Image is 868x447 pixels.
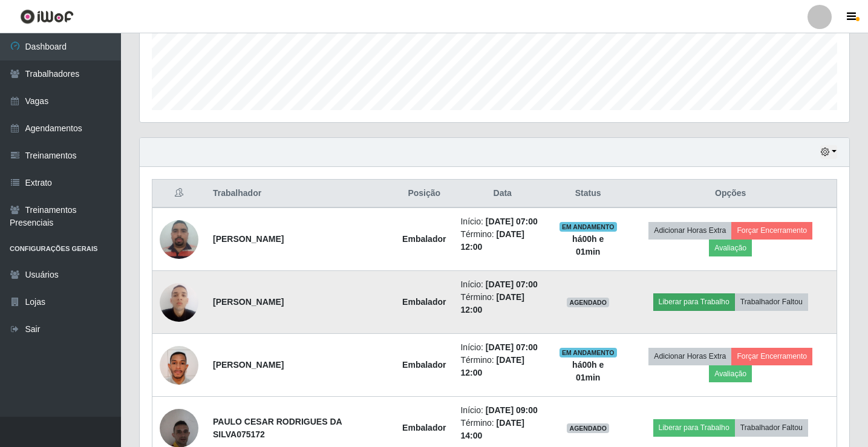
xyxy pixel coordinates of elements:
[395,180,453,208] th: Posição
[486,405,538,415] time: [DATE] 09:00
[206,180,395,208] th: Trabalhador
[735,293,808,310] button: Trabalhador Faltou
[731,348,812,365] button: Forçar Encerramento
[460,228,544,253] li: Término:
[402,234,446,244] strong: Embalador
[486,217,538,226] time: [DATE] 07:00
[402,360,446,370] strong: Embalador
[402,423,446,432] strong: Embalador
[653,293,735,310] button: Liberar para Trabalho
[213,297,284,307] strong: [PERSON_NAME]
[486,342,538,352] time: [DATE] 07:00
[460,404,544,417] li: Início:
[567,298,609,307] span: AGENDADO
[567,423,609,433] span: AGENDADO
[460,341,544,354] li: Início:
[213,360,284,370] strong: [PERSON_NAME]
[624,180,837,208] th: Opções
[552,180,624,208] th: Status
[460,278,544,291] li: Início:
[653,419,735,436] button: Liberar para Trabalho
[160,331,198,400] img: 1732826341469.jpeg
[731,222,812,239] button: Forçar Encerramento
[735,419,808,436] button: Trabalhador Faltou
[460,417,544,442] li: Término:
[160,214,198,265] img: 1686264689334.jpeg
[213,417,342,439] strong: PAULO CESAR RODRIGUES DA SILVA075172
[213,234,284,244] strong: [PERSON_NAME]
[709,240,752,256] button: Avaliação
[648,222,731,239] button: Adicionar Horas Extra
[453,180,552,208] th: Data
[648,348,731,365] button: Adicionar Horas Extra
[460,291,544,316] li: Término:
[460,215,544,228] li: Início:
[709,365,752,382] button: Avaliação
[560,348,617,357] span: EM ANDAMENTO
[460,354,544,379] li: Término:
[572,234,604,256] strong: há 00 h e 01 min
[572,360,604,382] strong: há 00 h e 01 min
[20,9,74,24] img: CoreUI Logo
[160,276,198,328] img: 1701349754449.jpeg
[486,279,538,289] time: [DATE] 07:00
[402,297,446,307] strong: Embalador
[560,222,617,232] span: EM ANDAMENTO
